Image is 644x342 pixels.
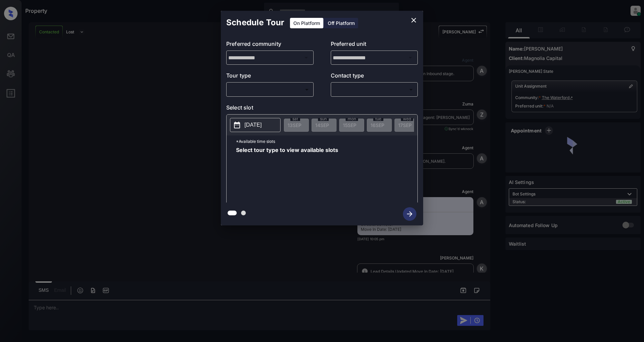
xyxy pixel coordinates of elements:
[331,40,418,51] p: Preferred unit
[230,118,281,132] button: [DATE]
[226,40,314,51] p: Preferred community
[226,71,314,82] p: Tour type
[331,71,418,82] p: Contact type
[236,147,338,201] span: Select tour type to view available slots
[290,18,323,28] div: On Platform
[221,11,290,34] h2: Schedule Tour
[236,135,417,147] p: *Available time slots
[244,121,262,129] p: [DATE]
[226,103,418,114] p: Select slot
[324,18,358,28] div: Off Platform
[407,13,420,27] button: close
